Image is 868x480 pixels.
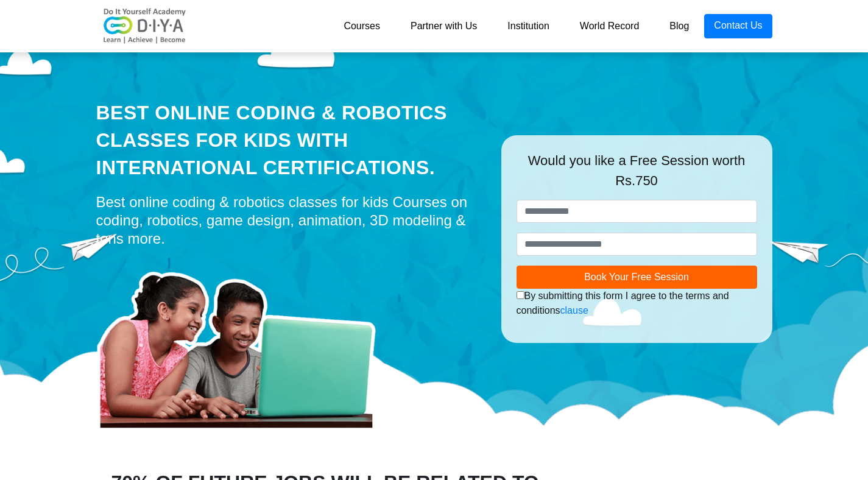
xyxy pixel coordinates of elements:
a: Institution [492,14,564,38]
img: home-prod.png [96,254,389,431]
a: World Record [565,14,655,38]
a: Blog [654,14,704,38]
span: Book Your Free Session [584,272,689,282]
div: By submitting this form I agree to the terms and conditions [517,289,757,318]
div: Best online coding & robotics classes for kids Courses on coding, robotics, game design, animatio... [96,193,483,248]
a: Contact Us [704,14,772,38]
a: Courses [328,14,395,38]
a: Partner with Us [395,14,492,38]
div: Would you like a Free Session worth Rs.750 [517,150,757,200]
div: Best Online Coding & Robotics Classes for kids with International Certifications. [96,99,483,181]
img: logo-v2.png [96,8,194,44]
a: clause [560,305,588,316]
button: Book Your Free Session [517,266,757,289]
